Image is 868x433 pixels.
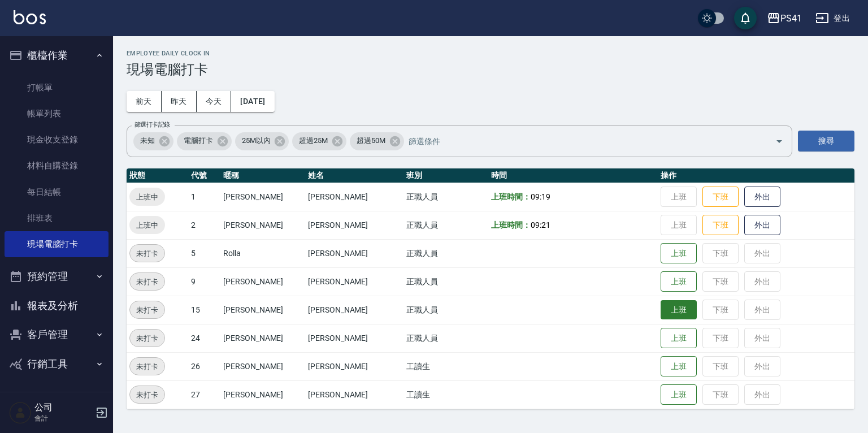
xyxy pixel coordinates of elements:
[220,324,305,352] td: [PERSON_NAME]
[220,296,305,324] td: [PERSON_NAME]
[220,183,305,211] td: [PERSON_NAME]
[661,384,697,405] button: 上班
[220,168,305,183] th: 暱稱
[129,191,165,203] span: 上班中
[34,402,92,413] h5: 公司
[5,262,108,291] button: 預約管理
[770,132,788,150] button: Open
[403,380,488,409] td: 工讀生
[235,135,277,146] span: 25M以內
[5,127,108,153] a: 現金收支登錄
[188,183,220,211] td: 1
[531,192,550,201] span: 09:19
[811,8,854,29] button: 登出
[5,75,108,101] a: 打帳單
[188,211,220,239] td: 2
[235,132,289,150] div: 25M以內
[177,132,232,150] div: 電腦打卡
[798,131,854,151] button: 搜尋
[5,349,108,379] button: 行銷工具
[305,324,403,352] td: [PERSON_NAME]
[762,7,806,30] button: PS41
[661,300,697,320] button: 上班
[403,239,488,267] td: 正職人員
[133,135,162,146] span: 未知
[5,291,108,321] button: 報表及分析
[350,132,404,150] div: 超過50M
[305,183,403,211] td: [PERSON_NAME]
[305,352,403,380] td: [PERSON_NAME]
[220,239,305,267] td: Rolla
[305,211,403,239] td: [PERSON_NAME]
[658,168,854,183] th: 操作
[127,91,162,112] button: 前天
[5,101,108,127] a: 帳單列表
[734,7,757,29] button: save
[130,304,164,316] span: 未打卡
[133,132,173,150] div: 未知
[134,120,170,129] label: 篩選打卡記錄
[744,187,780,207] button: 外出
[292,135,335,146] span: 超過25M
[403,352,488,380] td: 工讀生
[661,328,697,349] button: 上班
[220,267,305,296] td: [PERSON_NAME]
[130,276,164,288] span: 未打卡
[661,356,697,377] button: 上班
[305,168,403,183] th: 姓名
[177,135,220,146] span: 電腦打卡
[305,296,403,324] td: [PERSON_NAME]
[488,168,658,183] th: 時間
[130,389,164,401] span: 未打卡
[5,320,108,349] button: 客戶管理
[34,413,92,423] p: 會計
[127,168,188,183] th: 狀態
[231,91,274,112] button: [DATE]
[292,132,346,150] div: 超過25M
[130,361,164,373] span: 未打卡
[188,380,220,409] td: 27
[188,352,220,380] td: 26
[129,219,165,231] span: 上班中
[162,91,197,112] button: 昨天
[220,211,305,239] td: [PERSON_NAME]
[5,205,108,231] a: 排班表
[130,248,164,259] span: 未打卡
[188,296,220,324] td: 15
[403,267,488,296] td: 正職人員
[491,220,531,230] b: 上班時間：
[403,211,488,239] td: 正職人員
[403,183,488,211] td: 正職人員
[403,296,488,324] td: 正職人員
[127,50,854,57] h2: Employee Daily Clock In
[5,179,108,205] a: 每日結帳
[702,187,739,207] button: 下班
[661,271,697,292] button: 上班
[220,352,305,380] td: [PERSON_NAME]
[5,41,108,70] button: 櫃檯作業
[130,332,164,344] span: 未打卡
[188,267,220,296] td: 9
[305,239,403,267] td: [PERSON_NAME]
[531,220,550,230] span: 09:21
[220,380,305,409] td: [PERSON_NAME]
[744,215,780,236] button: 外出
[5,153,108,179] a: 材料自購登錄
[491,192,531,201] b: 上班時間：
[188,324,220,352] td: 24
[780,11,802,25] div: PS41
[5,231,108,257] a: 現場電腦打卡
[403,168,488,183] th: 班別
[702,215,739,236] button: 下班
[305,267,403,296] td: [PERSON_NAME]
[350,135,392,146] span: 超過50M
[9,401,32,424] img: Person
[197,91,232,112] button: 今天
[188,239,220,267] td: 5
[188,168,220,183] th: 代號
[403,324,488,352] td: 正職人員
[305,380,403,409] td: [PERSON_NAME]
[127,62,854,77] h3: 現場電腦打卡
[14,10,46,24] img: Logo
[406,131,756,151] input: 篩選條件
